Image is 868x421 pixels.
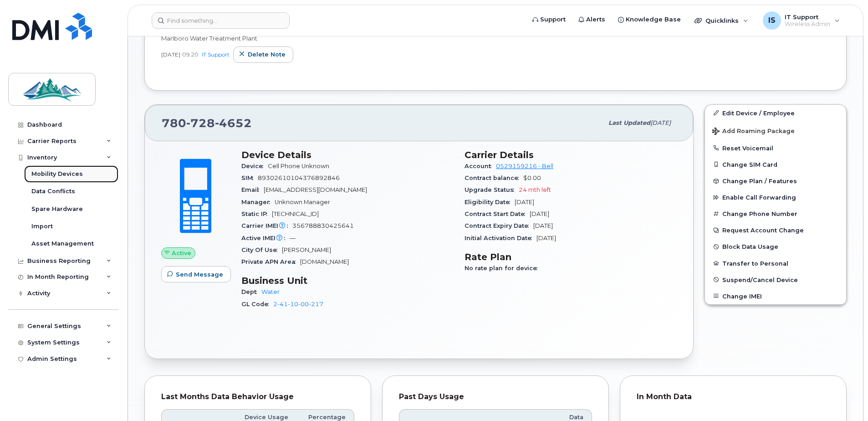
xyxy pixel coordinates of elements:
[152,12,290,29] input: Find something...
[465,252,677,262] h3: Rate Plan
[292,222,354,229] span: 356788830425641
[233,46,293,63] button: Delete note
[241,175,258,181] span: SIM
[496,163,553,169] a: 0529159216 - Bell
[705,17,739,24] span: Quicklinks
[241,258,300,265] span: Private APN Area
[705,121,846,140] button: Add Roaming Package
[465,163,496,169] span: Account
[465,175,523,181] span: Contract balance
[705,156,846,173] button: Change SIM Card
[465,235,536,241] span: Initial Activation Date
[705,288,846,304] button: Change IMEI
[705,173,846,189] button: Change Plan / Features
[533,222,553,229] span: [DATE]
[465,265,542,272] span: No rate plan for device
[688,11,755,30] div: Quicklinks
[275,199,330,205] span: Unknown Manager
[272,210,319,217] span: [TECHNICAL_ID]
[182,51,198,58] span: 09:20
[540,15,566,24] span: Support
[268,163,329,169] span: Cell Phone Unknown
[705,105,846,121] a: Edit Device / Employee
[241,163,268,169] span: Device
[705,222,846,238] button: Request Account Change
[637,392,830,401] div: In Month Data
[705,189,846,205] button: Enable Call Forwarding
[282,246,331,253] span: [PERSON_NAME]
[241,149,454,160] h3: Device Details
[241,246,282,253] span: City Of Use
[608,119,650,126] span: Last updated
[572,10,612,29] a: Alerts
[202,51,230,58] a: IT Support
[785,21,830,28] span: Wireless Admin
[515,199,534,205] span: [DATE]
[465,149,677,160] h3: Carrier Details
[241,288,261,295] span: Dept
[264,186,367,193] span: [EMAIL_ADDRESS][DOMAIN_NAME]
[519,186,551,193] span: 24 mth left
[756,11,846,30] div: IT Support
[785,13,830,21] span: IT Support
[465,210,530,217] span: Contract Start Date
[241,186,264,193] span: Email
[172,249,191,257] span: Active
[705,140,846,156] button: Reset Voicemail
[722,194,796,201] span: Enable Call Forwarding
[241,199,275,205] span: Manager
[261,288,280,295] a: Water
[465,199,515,205] span: Eligibility Date
[612,10,687,29] a: Knowledge Base
[722,178,797,185] span: Change Plan / Features
[241,222,292,229] span: Carrier IMEI
[241,210,272,217] span: Static IP
[523,175,541,181] span: $0.00
[161,392,354,401] div: Last Months Data Behavior Usage
[712,128,795,136] span: Add Roaming Package
[176,270,223,279] span: Send Message
[526,10,572,29] a: Support
[161,51,180,58] span: [DATE]
[161,35,257,42] span: Marlboro Water Treatment Plant
[248,50,286,59] span: Delete note
[705,205,846,222] button: Change Phone Number
[215,116,252,130] span: 4652
[586,15,605,24] span: Alerts
[258,175,340,181] span: 89302610104376892846
[241,275,454,286] h3: Business Unit
[161,266,231,282] button: Send Message
[536,235,556,241] span: [DATE]
[290,235,296,241] span: —
[650,119,671,126] span: [DATE]
[273,301,323,308] a: 2-41-10-00-217
[465,186,519,193] span: Upgrade Status
[722,276,798,283] span: Suspend/Cancel Device
[626,15,681,24] span: Knowledge Base
[162,116,252,130] span: 780
[241,301,273,308] span: GL Code
[186,116,215,130] span: 728
[399,392,592,401] div: Past Days Usage
[705,238,846,255] button: Block Data Usage
[300,258,349,265] span: [DOMAIN_NAME]
[465,222,533,229] span: Contract Expiry Date
[705,272,846,288] button: Suspend/Cancel Device
[530,210,549,217] span: [DATE]
[241,235,290,241] span: Active IMEI
[768,15,776,26] span: IS
[705,255,846,272] button: Transfer to Personal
